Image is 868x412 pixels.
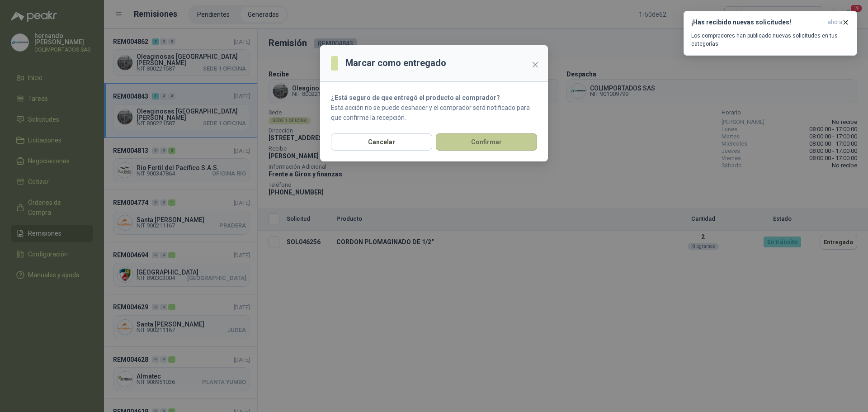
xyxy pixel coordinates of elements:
[532,61,539,68] span: close
[436,133,537,151] button: Confirmar
[331,103,537,123] p: Esta acción no se puede deshacer y el comprador será notificado para que confirme la recepción.
[528,57,542,72] button: Close
[331,94,500,101] strong: ¿Está seguro de que entregó el producto al comprador?
[345,56,446,70] h3: Marcar como entregado
[331,133,432,151] button: Cancelar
